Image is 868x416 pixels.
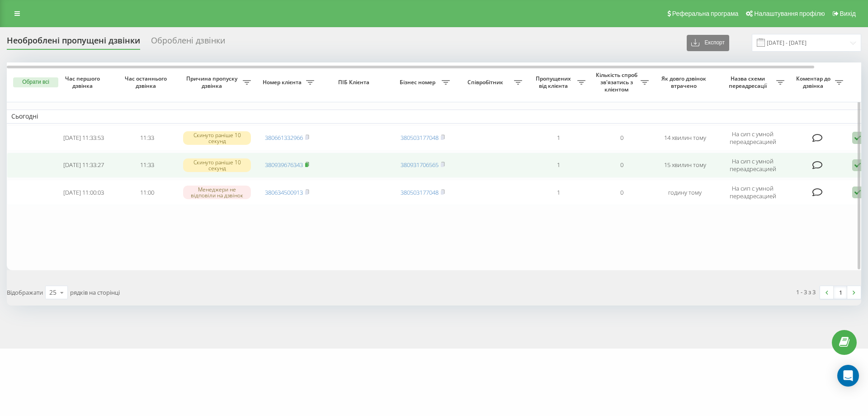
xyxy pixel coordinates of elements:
[717,153,789,178] td: На сип с умной переадресацией
[687,35,729,51] button: Експорт
[59,75,108,89] span: Час першого дзвінка
[183,131,251,145] div: Скинуто раніше 10 секунд
[590,180,653,205] td: 0
[837,365,859,387] div: Open Intercom Messenger
[793,75,835,89] span: Коментар до дзвінка
[183,75,243,89] span: Причина пропуску дзвінка
[796,287,816,296] div: 1 - 3 з 3
[401,161,439,169] a: 380931706565
[459,79,514,86] span: Співробітник
[70,288,120,296] span: рядків на сторінці
[754,10,825,17] span: Налаштування профілю
[594,72,641,93] span: Кількість спроб зв'язатись з клієнтом
[7,288,43,296] span: Відображати
[653,180,717,205] td: годину тому
[834,286,847,299] a: 1
[265,134,303,142] a: 380661332966
[151,36,225,50] div: Оброблені дзвінки
[721,75,776,89] span: Назва схеми переадресації
[531,75,577,89] span: Пропущених від клієнта
[396,79,442,86] span: Бізнес номер
[183,186,251,199] div: Менеджери не відповіли на дзвінок
[49,288,57,297] div: 25
[52,125,115,151] td: [DATE] 11:33:53
[52,153,115,178] td: [DATE] 11:33:27
[7,36,140,50] div: Необроблені пропущені дзвінки
[660,75,709,89] span: Як довго дзвінок втрачено
[527,180,590,205] td: 1
[840,10,856,17] span: Вихід
[115,125,179,151] td: 11:33
[653,125,717,151] td: 14 хвилин тому
[13,77,58,87] button: Обрати всі
[265,188,303,196] a: 380634500913
[672,10,739,17] span: Реферальна програма
[123,75,171,89] span: Час останнього дзвінка
[590,125,653,151] td: 0
[52,180,115,205] td: [DATE] 11:00:03
[115,180,179,205] td: 11:00
[653,153,717,178] td: 15 хвилин тому
[265,161,303,169] a: 380939676343
[527,153,590,178] td: 1
[326,79,383,86] span: ПІБ Клієнта
[717,180,789,205] td: На сип с умной переадресацией
[401,134,439,142] a: 380503177048
[717,125,789,151] td: На сип с умной переадресацией
[527,125,590,151] td: 1
[590,153,653,178] td: 0
[401,188,439,196] a: 380503177048
[115,153,179,178] td: 11:33
[260,79,306,86] span: Номер клієнта
[183,158,251,172] div: Скинуто раніше 10 секунд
